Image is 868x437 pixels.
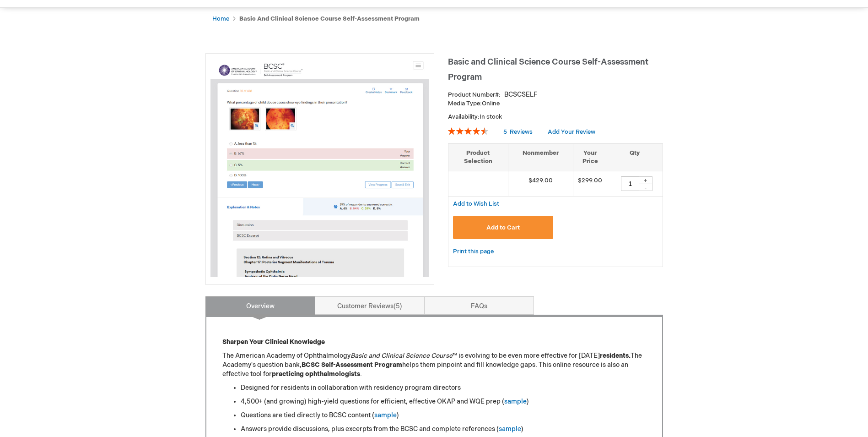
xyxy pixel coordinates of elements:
[600,352,631,360] strong: residents.
[241,397,646,406] li: 4,500+ (and growing) high-yield questions for efficient, effective OKAP and WQE prep ( )
[504,398,527,405] a: sample
[448,127,488,135] div: 92%
[639,176,652,184] div: +
[480,113,502,120] span: In stock
[241,383,646,393] li: Designed for residents in collaboration with residency program directors
[573,143,607,171] th: Your Price
[210,58,429,277] img: Basic and Clinical Science Course Self-Assessment Program
[621,176,639,191] input: Qty
[639,184,652,191] div: -
[508,143,573,171] th: Nonmember
[205,296,315,315] a: Overview
[503,128,507,136] span: 5
[241,411,646,420] li: Questions are tied directly to BCSC content ( )
[453,216,554,239] button: Add to Cart
[453,200,499,208] a: Add to Wish List
[424,296,534,315] a: FAQs
[453,246,494,257] a: Print this page
[548,128,595,136] a: Add Your Review
[222,338,325,346] strong: Sharpen Your Clinical Knowledge
[241,425,646,434] li: Answers provide discussions, plus excerpts from the BCSC and complete references ( )
[499,425,521,433] a: sample
[239,15,420,22] strong: Basic and Clinical Science Course Self-Assessment Program
[448,57,648,82] span: Basic and Clinical Science Course Self-Assessment Program
[315,296,425,315] a: Customer Reviews5
[573,171,607,196] td: $299.00
[272,370,360,378] strong: practicing ophthalmologists
[448,113,663,121] p: Availability:
[350,352,453,360] em: Basic and Clinical Science Course
[302,361,402,369] strong: BCSC Self-Assessment Program
[453,200,499,208] span: Add to Wish List
[448,143,508,171] th: Product Selection
[510,128,533,136] span: Reviews
[448,100,482,107] strong: Media Type:
[486,224,520,231] span: Add to Cart
[503,128,534,136] a: 5 Reviews
[374,411,397,419] a: sample
[504,90,538,99] div: BCSCSELF
[607,143,663,171] th: Qty
[448,91,501,98] strong: Product Number
[448,99,663,108] p: Online
[212,15,229,22] a: Home
[394,302,402,310] span: 5
[508,171,573,196] td: $429.00
[222,351,646,379] p: The American Academy of Ophthalmology ™ is evolving to be even more effective for [DATE] The Acad...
